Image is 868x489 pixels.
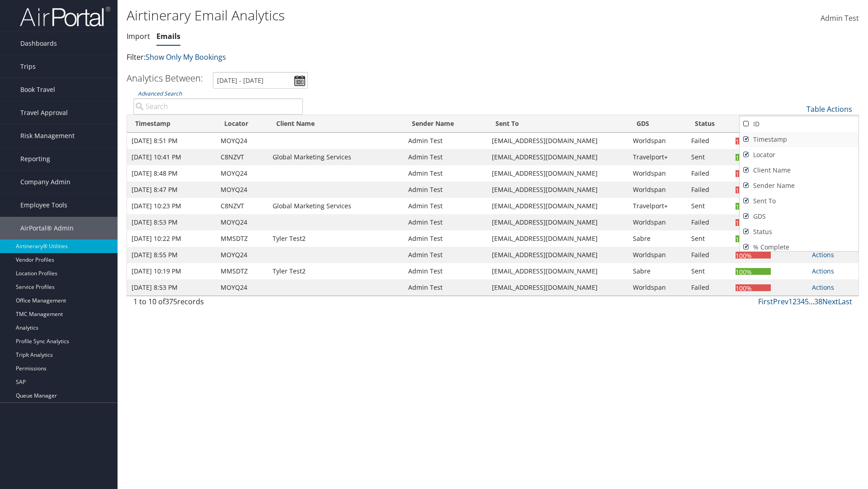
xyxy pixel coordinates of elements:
[20,55,36,78] span: Trips
[740,240,859,255] a: % Complete
[20,148,50,170] span: Reporting
[20,6,110,27] img: airportal-logo.png
[740,147,859,163] a: Locator
[20,78,55,101] span: Book Travel
[20,101,68,124] span: Travel Approval
[20,32,57,55] span: Dashboards
[740,132,859,147] a: Timestamp
[740,193,859,209] a: Sent To
[20,125,75,147] span: Risk Management
[740,115,859,131] a: Refresh
[20,194,67,216] span: Employee Tools
[740,224,859,240] a: Status
[20,171,71,193] span: Company Admin
[740,209,859,224] a: GDS
[740,116,859,132] a: ID
[740,178,859,193] a: Sender Name
[20,217,74,240] span: AirPortal® Admin
[740,163,859,178] a: Client Name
